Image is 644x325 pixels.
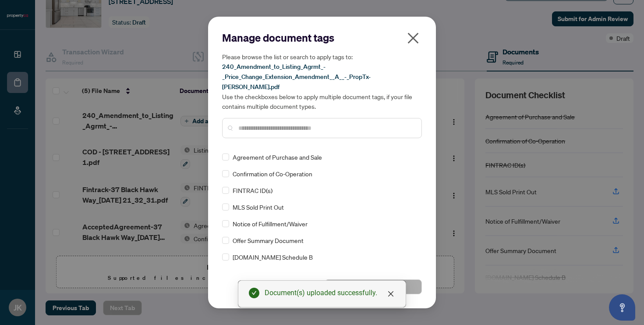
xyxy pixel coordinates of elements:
[222,52,422,111] h5: Please browse the list or search to apply tags to: Use the checkboxes below to apply multiple doc...
[406,31,420,45] span: close
[233,219,308,229] span: Notice of Fulfillment/Waiver
[233,186,272,195] span: FINTRAC ID(s)
[265,288,395,298] div: Document(s) uploaded successfully.
[233,152,322,162] span: Agreement of Purchase and Sale
[233,236,304,245] span: Offer Summary Document
[249,288,259,298] span: check-circle
[609,294,635,321] button: Open asap
[222,279,319,294] button: Cancel
[325,279,422,294] button: Save
[387,290,394,297] span: close
[222,63,371,91] span: 240_Amendment_to_Listing_Agrmt_-_Price_Change_Extension_Amendment__A__-_PropTx-[PERSON_NAME].pdf
[233,169,312,179] span: Confirmation of Co-Operation
[233,252,313,262] span: [DOMAIN_NAME] Schedule B
[386,289,396,299] a: Close
[222,31,422,45] h2: Manage document tags
[233,202,284,212] span: MLS Sold Print Out
[261,280,280,294] span: Cancel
